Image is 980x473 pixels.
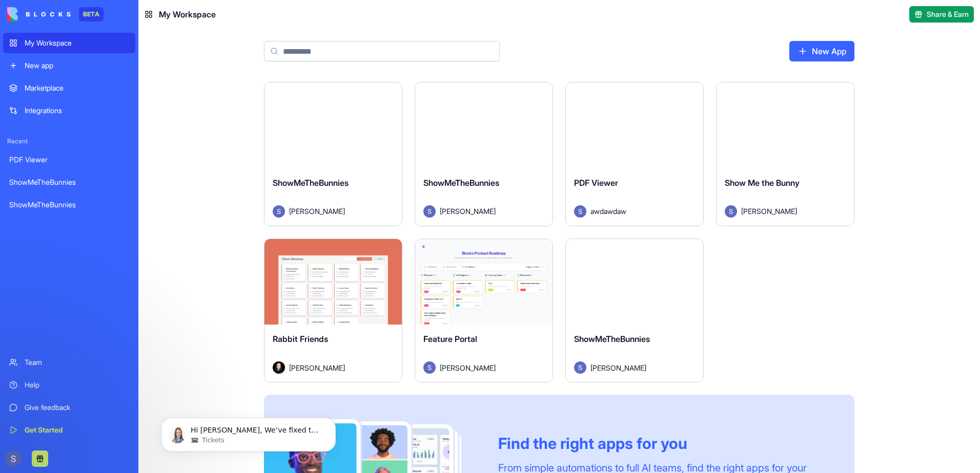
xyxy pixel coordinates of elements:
span: [PERSON_NAME] [741,206,797,217]
button: Share & Earn [909,6,974,23]
a: Integrations [3,100,135,121]
span: Feature Portal [423,334,477,344]
a: Give feedback [3,397,135,418]
iframe: Intercom notifications message [146,396,351,468]
div: ShowMeTheBunnies [9,177,129,187]
img: Avatar [273,361,285,374]
a: Get Started [3,420,135,440]
div: PDF Viewer [9,155,129,165]
img: Avatar [725,205,737,218]
img: Avatar [423,205,436,218]
span: [PERSON_NAME] [289,362,345,373]
a: Rabbit FriendsAvatar[PERSON_NAME] [264,239,402,383]
span: Rabbit Friends [273,334,328,344]
img: logo [7,7,71,21]
span: ShowMeTheBunnies [273,178,349,188]
a: Show Me the BunnyAvatar[PERSON_NAME] [716,82,854,226]
span: [PERSON_NAME] [289,206,345,217]
a: BETA [7,7,104,21]
a: New App [789,41,854,61]
img: Avatar [423,361,436,374]
div: My Workspace [25,38,129,48]
div: Integrations [25,105,129,116]
a: Help [3,375,135,395]
a: ShowMeTheBunnies [3,195,135,215]
a: ShowMeTheBunniesAvatar[PERSON_NAME] [415,82,553,226]
div: Find the right apps for you [498,434,830,453]
span: Show Me the Bunny [725,178,800,188]
span: ShowMeTheBunnies [574,334,650,344]
div: Help [25,380,129,390]
img: Avatar [273,205,285,218]
a: ShowMeTheBunnies [3,172,135,192]
span: Share & Earn [927,9,969,19]
a: My Workspace [3,33,135,53]
a: Marketplace [3,78,135,98]
div: BETA [79,7,104,21]
div: ShowMeTheBunnies [9,200,129,210]
span: ShowMeTheBunnies [423,178,499,188]
span: [PERSON_NAME] [440,362,496,373]
div: New app [25,60,129,71]
a: Feature PortalAvatar[PERSON_NAME] [415,239,553,383]
div: Team [25,357,129,368]
a: PDF ViewerAvatarawdawdaw [565,82,704,226]
a: PDF Viewer [3,149,135,170]
img: Avatar [574,205,586,218]
div: Give feedback [25,402,129,413]
span: [PERSON_NAME] [440,206,496,217]
a: Team [3,352,135,373]
a: ShowMeTheBunniesAvatar[PERSON_NAME] [264,82,402,226]
span: PDF Viewer [574,178,618,188]
img: Avatar [574,361,586,374]
a: New app [3,55,135,76]
div: Marketplace [25,83,129,93]
span: My Workspace [159,8,216,20]
span: awdawdaw [590,206,626,217]
div: Get Started [25,425,129,435]
a: ShowMeTheBunniesAvatar[PERSON_NAME] [565,239,704,383]
span: Recent [3,137,135,145]
img: ACg8ocJg4p_dPqjhSL03u1SIVTGQdpy5AIiJU7nt3TQW-L-gyDNKzg=s96-c [5,450,22,467]
span: [PERSON_NAME] [590,362,646,373]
